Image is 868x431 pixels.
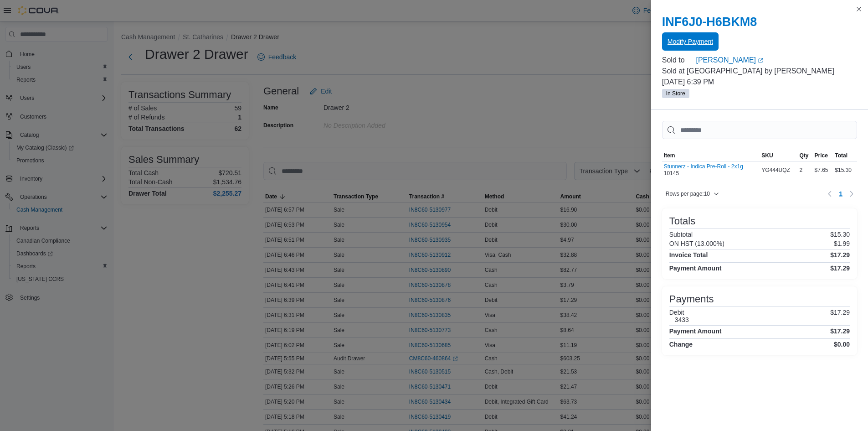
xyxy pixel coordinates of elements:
span: 1 [839,189,842,198]
span: Modify Payment [668,37,713,46]
h2: INF6J0-H6BKM8 [662,15,857,29]
input: This is a search bar. As you type, the results lower in the page will automatically filter. [662,121,857,139]
h6: ON HST (13.000%) [669,240,724,247]
h6: Subtotal [669,231,693,238]
button: Previous page [824,188,835,199]
div: $15.30 [833,165,857,176]
button: Close this dialog [853,4,864,15]
button: Item [662,150,760,161]
span: In Store [666,89,685,98]
a: [PERSON_NAME]External link [696,55,857,66]
h6: Debit [669,309,689,316]
p: $15.30 [830,231,850,238]
button: Stunnerz - Indica Pre-Roll - 2x1g [664,163,743,170]
h4: $17.29 [830,327,850,335]
span: Rows per page : 10 [666,190,710,197]
nav: Pagination for table: MemoryTable from EuiInMemoryTable [824,187,857,201]
h4: Invoice Total [669,251,708,259]
span: SKU [761,152,773,159]
h4: Change [669,341,693,348]
p: [DATE] 6:39 PM [662,77,857,88]
h4: Payment Amount [669,327,722,335]
p: $1.99 [834,240,850,247]
span: Qty [800,152,809,159]
h4: Payment Amount [669,265,722,272]
button: Page 1 of 1 [835,187,846,201]
h3: Payments [669,294,714,305]
div: Sold to [662,55,694,66]
button: Price [813,150,833,161]
span: Price [815,152,828,159]
button: Qty [798,150,813,161]
ul: Pagination for table: MemoryTable from EuiInMemoryTable [835,187,846,201]
h4: $0.00 [834,341,850,348]
span: YG444UQZ [761,166,790,174]
div: 2 [798,165,813,176]
span: Item [664,152,675,159]
button: SKU [760,150,797,161]
h3: Totals [669,216,695,227]
span: In Store [662,89,689,98]
button: Total [833,150,857,161]
p: $17.29 [830,309,850,323]
button: Modify Payment [662,32,719,51]
div: $7.65 [813,165,833,176]
h6: 3433 [675,316,689,323]
button: Rows per page:10 [662,188,723,199]
h4: $17.29 [830,251,850,259]
h4: $17.29 [830,265,850,272]
p: Sold at [GEOGRAPHIC_DATA] by [PERSON_NAME] [662,66,857,77]
div: 10145 [664,163,743,177]
button: Next page [846,188,857,199]
span: Total [835,152,847,159]
svg: External link [758,58,763,63]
